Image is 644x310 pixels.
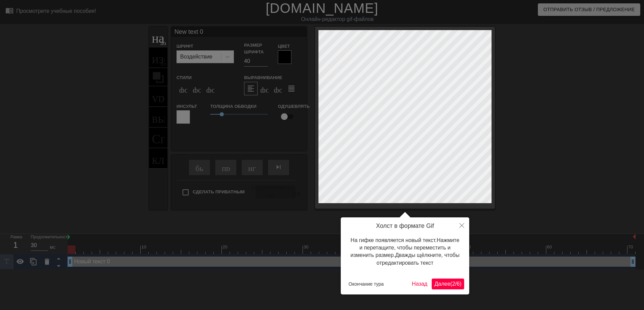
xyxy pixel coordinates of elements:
button: Окончание тура [346,279,386,289]
ya-tr-span: ) [460,281,461,287]
ya-tr-span: Дважды щёлкните, чтобы отредактировать текст [377,252,459,265]
button: Закрыть [454,217,469,233]
ya-tr-span: 6 [457,281,460,287]
h4: Холст в формате Gif [346,222,464,230]
ya-tr-span: 2 [452,281,455,287]
ya-tr-span: ( [450,281,452,287]
ya-tr-span: Далее [434,281,450,287]
ya-tr-span: Нажмите и перетащите, чтобы переместить и изменить размер. [351,237,459,258]
ya-tr-span: Назад [412,281,427,287]
ya-tr-span: На гифке появляется новый текст. [351,237,437,243]
ya-tr-span: / [455,281,456,287]
ya-tr-span: Окончание тура [349,281,384,287]
button: Далее [432,279,464,289]
button: Назад [409,279,430,289]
